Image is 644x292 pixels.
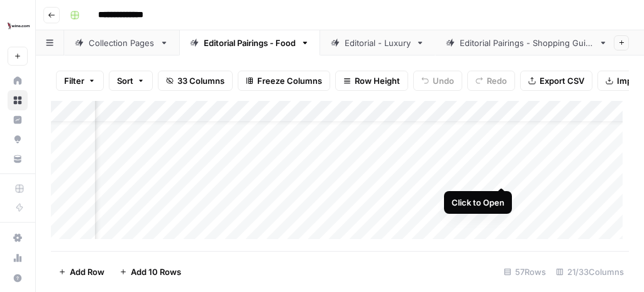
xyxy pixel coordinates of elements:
span: 33 Columns [177,74,225,87]
div: Collection Pages [89,37,155,49]
button: Add Row [51,262,112,282]
span: Undo [433,74,454,87]
div: Editorial Pairings - Food [204,37,296,49]
div: Editorial Pairings - Shopping Guide [460,37,594,49]
button: Undo [413,71,462,91]
a: Settings [8,228,28,248]
a: Editorial Pairings - Shopping Guide [435,30,618,55]
span: Redo [487,74,507,87]
div: Editorial - Luxury [345,37,411,49]
button: Sort [109,71,153,91]
span: Export CSV [540,74,584,87]
a: Browse [8,90,28,110]
button: Row Height [335,71,408,91]
button: Redo [467,71,515,91]
a: Editorial Pairings - Food [179,30,320,55]
a: Collection Pages [64,30,179,55]
button: Help + Support [8,268,28,288]
span: Add Row [70,266,104,278]
span: Add 10 Rows [131,266,181,278]
a: Opportunities [8,129,28,149]
button: Freeze Columns [238,71,330,91]
div: 57 Rows [499,262,551,282]
div: 21/33 Columns [551,262,629,282]
a: Your Data [8,149,28,169]
button: Export CSV [520,71,592,91]
a: Insights [8,110,28,130]
a: Home [8,71,28,91]
span: Row Height [355,74,400,87]
a: Usage [8,248,28,268]
div: Click to Open [452,196,504,209]
button: Filter [56,71,104,91]
a: Editorial - Luxury [320,30,435,55]
span: Filter [64,74,84,87]
span: Freeze Columns [257,74,322,87]
img: Wine Logo [8,15,30,37]
span: Sort [117,74,133,87]
button: 33 Columns [158,71,233,91]
button: Add 10 Rows [112,262,189,282]
button: Workspace: Wine [8,10,28,42]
